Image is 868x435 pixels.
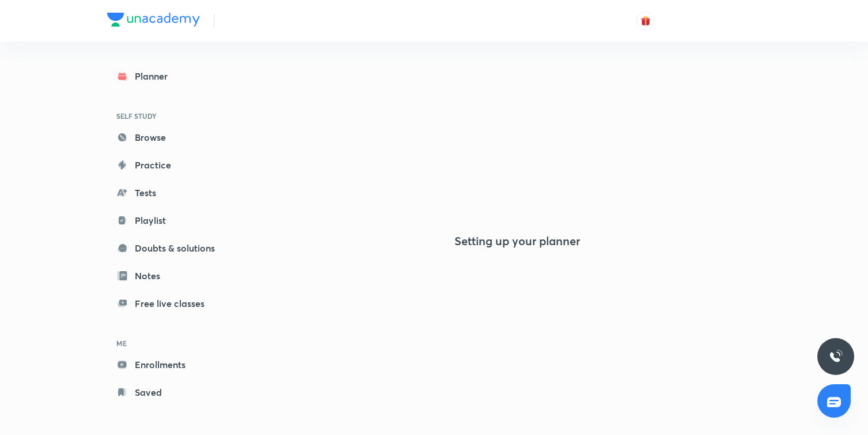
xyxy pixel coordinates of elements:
[107,237,241,260] a: Doubts & solutions
[107,353,241,376] a: Enrollments
[107,333,241,353] h6: ME
[107,153,241,177] a: Practice
[107,292,241,315] a: Free live classes
[107,126,241,149] a: Browse
[107,181,241,204] a: Tests
[829,350,843,363] img: ttu
[454,234,580,248] h4: Setting up your planner
[107,209,241,232] a: Playlist
[107,13,200,29] a: Company Logo
[636,12,655,30] button: avatar
[107,65,241,88] a: Planner
[107,13,200,27] img: Company Logo
[640,16,651,26] img: avatar
[107,264,241,287] a: Notes
[107,381,241,404] a: Saved
[107,106,241,126] h6: SELF STUDY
